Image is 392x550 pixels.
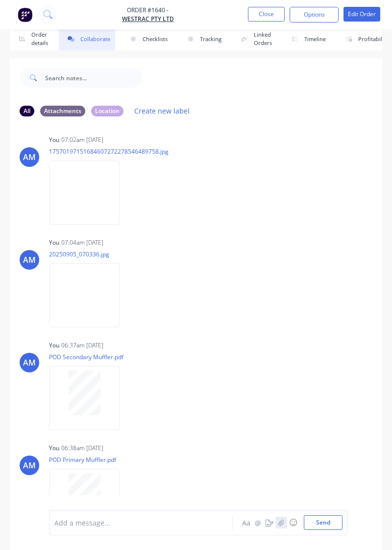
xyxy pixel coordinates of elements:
div: You [49,444,59,453]
button: Checklists [121,28,172,50]
input: Search notes... [45,68,142,88]
button: Close [248,7,285,22]
div: AM [23,151,36,163]
button: Tracking [178,28,226,50]
a: WesTrac Pty Ltd [122,15,174,23]
button: Collaborate [59,28,115,50]
button: ☺ [287,517,299,528]
button: Create new label [129,104,195,117]
img: Factory [18,7,32,22]
div: All [20,106,34,116]
p: POD Primary Muffler.pdf [49,456,129,464]
p: 17570197151684607272278546489758.jpg [49,147,169,156]
div: 06:38am [DATE] [61,444,103,453]
button: Timeline [283,28,331,50]
button: Edit Order [343,7,380,22]
button: Aa [240,517,252,528]
button: Send [304,515,343,530]
div: Attachments [40,106,85,116]
span: Order #1640 - [122,6,174,15]
button: Linked Orders [232,28,277,50]
div: AM [23,357,36,368]
div: 07:04am [DATE] [61,238,103,247]
button: Options [290,7,339,23]
p: 20250905_070336.jpg [49,250,129,258]
p: POD Secondary Muffler.pdf [49,353,129,361]
div: AM [23,459,36,471]
div: You [49,238,59,247]
div: You [49,136,59,144]
button: Order details [10,28,53,50]
div: You [49,341,59,350]
div: AM [23,254,36,266]
div: 07:02am [DATE] [61,136,103,144]
div: Location [91,106,123,116]
button: @ [252,517,264,528]
div: 06:37am [DATE] [61,341,103,350]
